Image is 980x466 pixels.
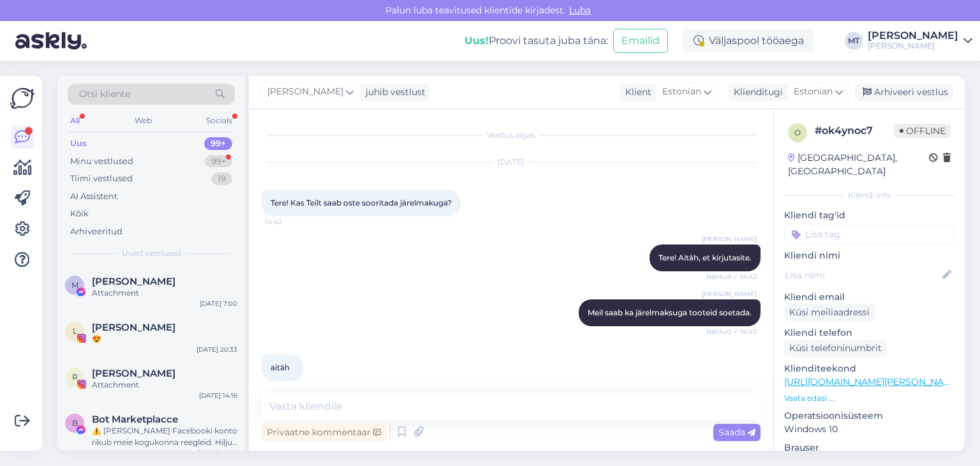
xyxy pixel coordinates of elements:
p: Kliendi telefon [784,326,954,340]
div: Küsi meiliaadressi [784,304,875,321]
img: Askly Logo [10,86,34,110]
div: Väljaspool tööaega [683,29,814,52]
p: Brauser [784,441,954,455]
div: Küsi telefoninumbrit [784,340,887,357]
span: Nähtud ✓ 14:42 [706,272,757,282]
span: Luba [565,4,595,16]
span: o [794,128,801,137]
div: Klienditugi [729,86,783,99]
span: [PERSON_NAME] [702,234,757,244]
span: Uued vestlused [122,248,181,259]
a: [URL][DOMAIN_NAME][PERSON_NAME] [784,376,960,387]
div: [DATE] [262,156,761,168]
div: Tiimi vestlused [70,172,133,185]
div: [DATE] 20:31 [198,448,237,458]
input: Lisa nimi [785,268,940,282]
div: AI Assistent [70,190,117,203]
p: Kliendi nimi [784,249,954,262]
button: Emailid [613,29,668,53]
div: [DATE] 7:00 [200,299,237,308]
div: Minu vestlused [70,155,133,168]
div: Uus [70,137,87,150]
div: Privaatne kommentaar [262,424,386,441]
span: Bot Marketplacce [92,414,178,425]
span: [PERSON_NAME] [702,289,757,299]
p: Operatsioonisüsteem [784,409,954,423]
span: Nähtud ✓ 14:43 [706,327,757,336]
span: aitäh [271,363,290,372]
p: Klienditeekond [784,362,954,375]
div: Arhiveeri vestlus [855,84,953,101]
span: L [73,326,77,336]
span: R [72,372,78,382]
div: MT [845,32,863,50]
b: Uus! [464,34,489,47]
p: Kliendi email [784,290,954,304]
div: Attachment [92,379,237,391]
span: Otsi kliente [79,87,130,101]
div: Kliendi info [784,190,954,201]
span: [PERSON_NAME] [267,85,343,99]
span: Saada [718,426,755,438]
div: [GEOGRAPHIC_DATA], [GEOGRAPHIC_DATA] [788,151,929,178]
div: 😍 [92,333,237,345]
span: Meil saab ka järelmaksuga tooteid soetada. [588,308,752,317]
span: M [71,280,78,290]
div: Vestlus algas [262,130,761,141]
div: 19 [211,172,232,185]
div: Web [132,112,154,129]
span: Offline [895,124,951,138]
span: Robin Hunt [92,368,175,379]
div: 99+ [205,155,232,168]
div: [DATE] 20:33 [197,345,237,354]
span: Mari-Liis Treimut [92,276,175,287]
p: Vaata edasi ... [784,393,954,404]
div: Socials [204,112,235,129]
div: Klient [620,86,651,99]
a: [PERSON_NAME][PERSON_NAME] [868,31,972,51]
div: [DATE] 14:16 [199,391,237,400]
input: Lisa tag [784,225,954,244]
div: Arhiveeritud [70,225,122,238]
div: Attachment [92,287,237,299]
div: juhib vestlust [360,86,426,99]
span: Estonian [662,85,701,99]
div: [PERSON_NAME] [868,41,958,51]
span: Tere! Kas Teilt saab oste sooritada järelmakuga? [271,198,452,207]
p: Windows 10 [784,423,954,436]
div: ⚠️ [PERSON_NAME] Facebooki konto rikub meie kogukonna reegleid. Hiljuti on meie süsteem saanud ka... [92,425,237,448]
span: Estonian [794,85,833,99]
div: All [68,112,82,129]
p: Kliendi tag'id [784,209,954,222]
div: Kõik [70,207,89,220]
span: Leele Lahi [92,322,175,333]
div: Proovi tasuta juba täna: [464,33,608,49]
span: B [72,418,78,428]
span: Tere! Aitäh, et kirjutasite. [658,253,752,262]
div: # ok4ynoc7 [815,123,895,139]
span: 14:42 [265,217,313,227]
div: [PERSON_NAME] [868,31,958,41]
div: 99+ [204,137,232,150]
